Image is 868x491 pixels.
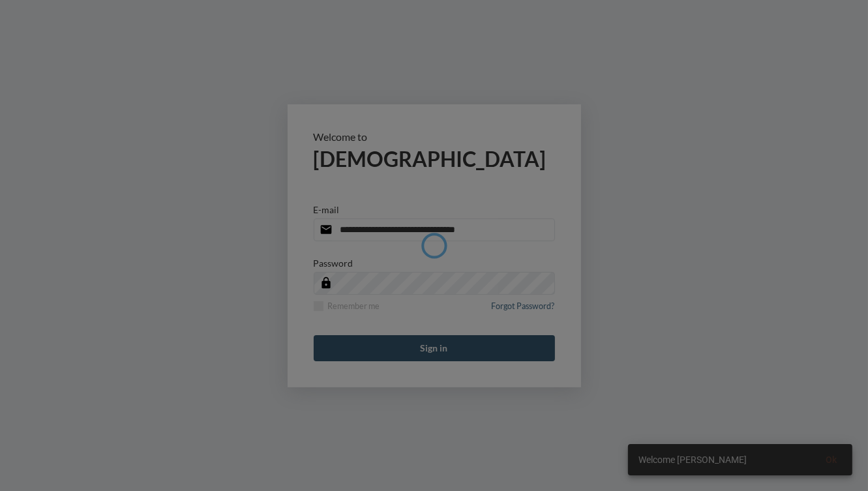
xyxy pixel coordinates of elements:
[314,130,555,143] p: Welcome to
[314,204,340,215] p: E-mail
[314,301,380,311] label: Remember me
[314,335,555,361] button: Sign in
[638,453,747,466] span: Welcome [PERSON_NAME]
[492,301,555,319] a: Forgot Password?
[314,146,555,171] h2: [DEMOGRAPHIC_DATA]
[826,454,837,465] span: Ok
[314,258,353,269] p: Password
